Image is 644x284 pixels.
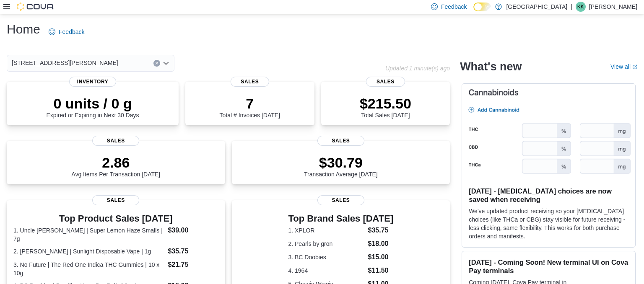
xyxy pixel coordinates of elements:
h3: [DATE] - Coming Soon! New terminal UI on Cova Pay terminals [469,258,628,275]
span: Sales [366,77,405,87]
dd: $35.75 [368,225,394,235]
span: Feedback [59,28,84,36]
span: Sales [317,136,364,146]
h1: Home [7,21,40,38]
div: Kalli King [576,2,586,12]
dt: 1. Uncle [PERSON_NAME] | Super Lemon Haze Smalls | 7g [13,226,164,243]
dd: $15.00 [368,252,394,262]
p: 2.86 [71,154,160,171]
p: 7 [220,95,280,112]
div: Avg Items Per Transaction [DATE] [71,154,160,178]
svg: External link [632,65,637,70]
span: KK [577,2,584,12]
span: Sales [231,77,269,87]
span: Feedback [441,3,467,11]
h3: Top Brand Sales [DATE] [288,214,393,224]
img: Cova [17,3,55,11]
h2: What's new [460,60,522,73]
div: Total # Invoices [DATE] [220,95,280,119]
span: [STREET_ADDRESS][PERSON_NAME] [12,58,118,68]
span: Inventory [69,77,116,87]
p: [PERSON_NAME] [589,2,637,12]
button: Clear input [153,60,160,67]
dd: $35.75 [168,246,218,256]
dt: 2. Pearls by gron [288,240,364,248]
p: 0 units / 0 g [47,95,139,112]
p: $215.50 [360,95,411,112]
p: We've updated product receiving so your [MEDICAL_DATA] choices (like THCa or CBG) stay visible fo... [469,207,628,240]
a: View allExternal link [610,63,637,70]
dt: 3. BC Doobies [288,253,364,261]
p: $30.79 [304,154,378,171]
dt: 2. [PERSON_NAME] | Sunlight Disposable Vape | 1g [13,247,164,256]
dd: $39.00 [168,225,218,235]
dt: 1. XPLOR [288,226,364,235]
span: Sales [92,195,139,205]
span: Sales [92,136,139,146]
p: | [571,2,572,12]
dt: 3. No Future | The Red One Indica THC Gummies | 10 x 10g [13,261,164,277]
button: Open list of options [163,60,169,67]
h3: [DATE] - [MEDICAL_DATA] choices are now saved when receiving [469,187,628,204]
p: Updated 1 minute(s) ago [385,65,450,72]
p: [GEOGRAPHIC_DATA] [506,2,567,12]
span: Sales [317,195,364,205]
dd: $21.75 [168,260,218,270]
div: Expired or Expiring in Next 30 Days [47,95,139,119]
input: Dark Mode [473,3,491,11]
div: Total Sales [DATE] [360,95,411,119]
dd: $11.50 [368,266,394,276]
div: Transaction Average [DATE] [304,154,378,178]
a: Feedback [45,23,88,40]
dt: 4. 1964 [288,266,364,275]
h3: Top Product Sales [DATE] [13,214,218,224]
dd: $18.00 [368,239,394,249]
